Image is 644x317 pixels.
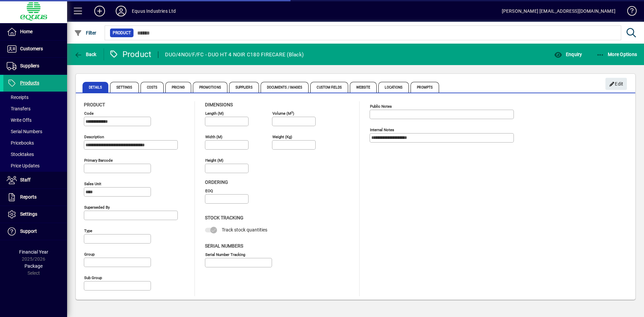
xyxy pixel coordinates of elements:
span: Price Updates [7,163,40,168]
mat-label: Primary barcode [84,158,113,163]
a: Transfers [3,103,67,114]
span: Settings [110,82,139,93]
a: Knowledge Base [622,1,636,23]
a: Suppliers [3,58,67,74]
mat-label: EOQ [205,189,213,193]
mat-label: Sales unit [84,181,101,186]
mat-label: Code [84,111,94,116]
span: Edit [609,78,624,90]
span: Details [83,82,108,93]
button: Edit [605,78,627,90]
a: Settings [3,206,67,223]
span: More Options [596,52,637,57]
span: Receipts [7,95,29,100]
span: Reports [20,194,37,200]
div: Equus Industries Ltd [132,6,176,16]
span: Stock Tracking [205,215,244,220]
div: [PERSON_NAME] [EMAIL_ADDRESS][DOMAIN_NAME] [502,6,615,16]
div: DUO/4NOI/F/FC - DUO HT 4 NOIR C180 FIRECARE (Black) [165,49,304,60]
span: Transfers [7,106,31,111]
mat-label: Weight (Kg) [272,135,292,139]
span: Serial Numbers [205,243,243,249]
span: Financial Year [19,249,48,255]
span: Track stock quantities [222,227,267,232]
a: Write Offs [3,114,67,126]
sup: 3 [291,110,293,114]
span: Back [74,52,97,57]
span: Enquiry [554,52,582,57]
span: Write Offs [7,117,32,123]
div: Product [109,49,152,60]
mat-label: Group [84,252,95,257]
span: Product [84,102,105,107]
a: Home [3,23,67,40]
a: Staff [3,172,67,189]
span: Ordering [205,179,228,185]
a: Serial Numbers [3,126,67,137]
mat-label: Superseded by [84,205,110,210]
span: Promotions [193,82,227,93]
mat-label: Internal Notes [370,127,394,132]
app-page-header-button: Back [67,48,104,60]
span: Customers [20,46,43,51]
mat-label: Sub group [84,275,102,280]
span: Settings [20,211,37,217]
mat-label: Serial Number tracking [205,252,245,257]
span: Stocktakes [7,152,34,157]
span: Filter [74,30,97,36]
button: Enquiry [552,48,584,60]
span: Prompts [411,82,439,93]
a: Reports [3,189,67,206]
mat-label: Type [84,228,92,233]
mat-label: Description [84,135,104,139]
span: Product [113,30,131,36]
span: Staff [20,177,31,182]
span: Suppliers [20,63,39,68]
span: Website [350,82,377,93]
span: Suppliers [229,82,259,93]
mat-label: Public Notes [370,104,392,109]
span: Support [20,228,37,234]
span: Pricing [165,82,191,93]
mat-label: Height (m) [205,158,223,163]
span: Custom Fields [310,82,348,93]
a: Receipts [3,92,67,103]
a: Customers [3,41,67,57]
span: Documents / Images [261,82,309,93]
span: Pricebooks [7,140,34,146]
a: Support [3,223,67,240]
span: Serial Numbers [7,129,42,134]
span: Dimensions [205,102,233,107]
button: Back [72,48,98,60]
span: Home [20,29,33,34]
mat-label: Length (m) [205,111,224,116]
a: Price Updates [3,160,67,171]
button: Add [89,5,110,17]
mat-label: Volume (m ) [272,111,294,116]
span: Costs [141,82,164,93]
span: Products [20,80,39,86]
span: Package [24,263,43,269]
a: Stocktakes [3,149,67,160]
mat-label: Width (m) [205,135,222,139]
button: Filter [72,27,98,39]
button: Profile [110,5,132,17]
a: Pricebooks [3,137,67,149]
span: Locations [378,82,409,93]
button: More Options [595,48,639,60]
